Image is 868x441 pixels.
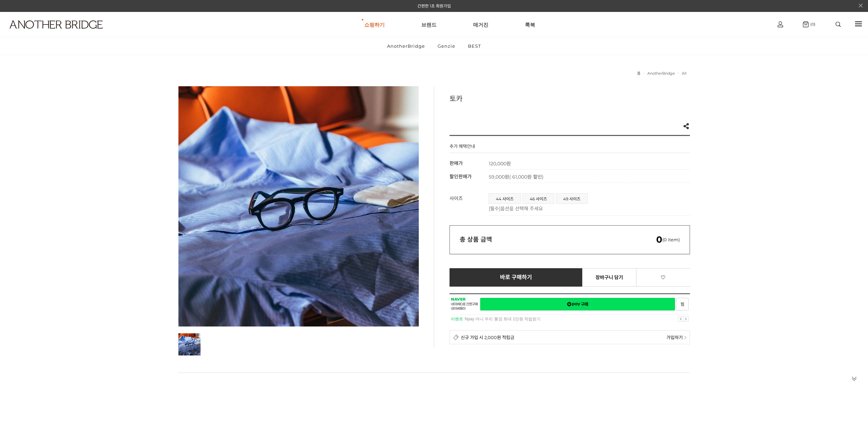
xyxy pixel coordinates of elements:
[450,190,489,216] th: 사이즈
[676,298,689,310] a: 새창
[417,3,451,9] a: 간편한 1초 회원가입
[10,20,103,29] img: logo
[556,193,588,204] li: 49 사이즈
[778,21,783,27] img: cart
[509,174,544,180] span: ( 61,000원 할인)
[364,12,385,37] a: 쇼핑하기
[489,205,687,212] p: [필수]
[450,330,690,344] a: 신규 가입 시 2,000원 적립금 가입하기
[461,334,514,340] span: 신규 가입 시 2,000원 적립금
[523,193,554,204] li: 46 사이즈
[523,194,554,203] a: 46 사이즈
[178,333,201,355] img: 7e6ff232aebe35997be30ccedceacef4.jpg
[450,268,583,287] a: 바로 구매하기
[647,71,675,76] a: AnotherBridge
[500,206,543,212] span: 옵션을 선택해 주세요
[450,93,690,103] h3: 토카
[453,334,459,340] img: detail_membership.png
[489,194,520,203] a: 44 사이즈
[803,21,815,27] a: (0)
[462,37,487,55] a: BEST
[836,22,841,27] img: search
[489,193,521,204] li: 44 사이즈
[450,160,463,166] span: 판매가
[682,71,687,76] a: All
[489,161,511,167] strong: 120,000원
[556,194,587,203] a: 49 사이즈
[3,20,134,45] a: logo
[432,37,461,55] a: Genzie
[525,12,535,37] a: 룩북
[480,298,675,310] a: 새창
[637,71,641,76] a: 홈
[178,86,419,326] img: 7e6ff232aebe35997be30ccedceacef4.jpg
[656,234,662,245] em: 0
[500,274,532,280] span: 바로 구매하기
[460,236,492,243] strong: 총 상품 금액
[421,12,437,37] a: 브랜드
[656,237,680,242] span: (0 item)
[489,174,544,180] span: 59,000원
[450,173,472,180] span: 할인판매가
[450,143,475,153] h4: 추가 혜택안내
[381,37,431,55] a: AnotherBridge
[582,268,636,287] a: 장바구니 담기
[666,334,683,340] span: 가입하기
[465,317,541,321] a: Npay 머니 우리 통장 최대 1만원 적립받기
[451,317,463,321] strong: 이벤트
[684,336,686,339] img: npay_sp_more.png
[803,21,809,27] img: cart
[473,12,488,37] a: 매거진
[809,22,815,27] span: (0)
